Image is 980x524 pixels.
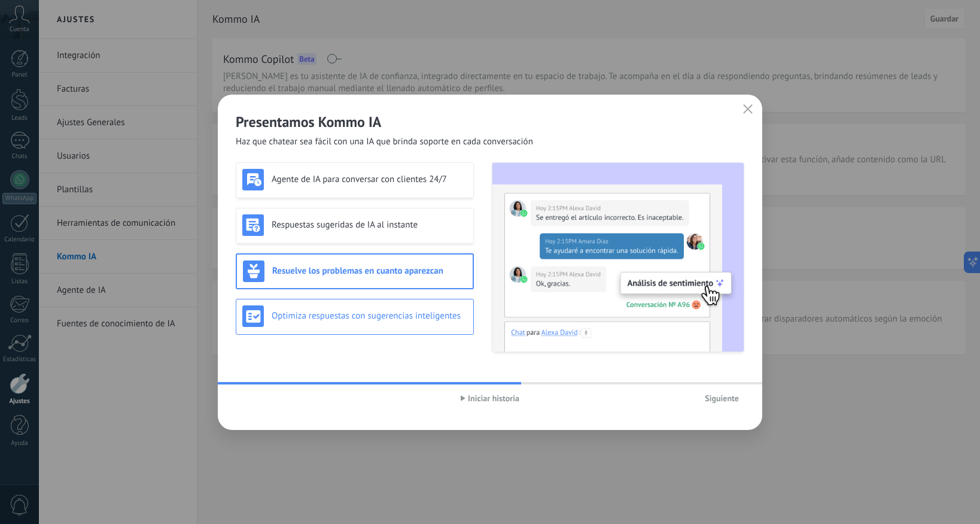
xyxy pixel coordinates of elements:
[699,389,744,407] button: Siguiente
[705,394,739,402] span: Siguiente
[236,113,744,131] h2: Presentamos Kommo IA
[272,265,467,277] h3: Resuelve los problemas en cuanto aparezcan
[455,389,525,407] button: Iniciar historia
[272,219,467,231] h3: Respuestas sugeridas de IA al instante
[272,174,467,185] h3: Agente de IA para conversar con clientes 24/7
[468,394,519,402] span: Iniciar historia
[236,136,533,148] span: Haz que chatear sea fácil con una IA que brinda soporte en cada conversación
[272,310,467,322] h3: Optimiza respuestas con sugerencias inteligentes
